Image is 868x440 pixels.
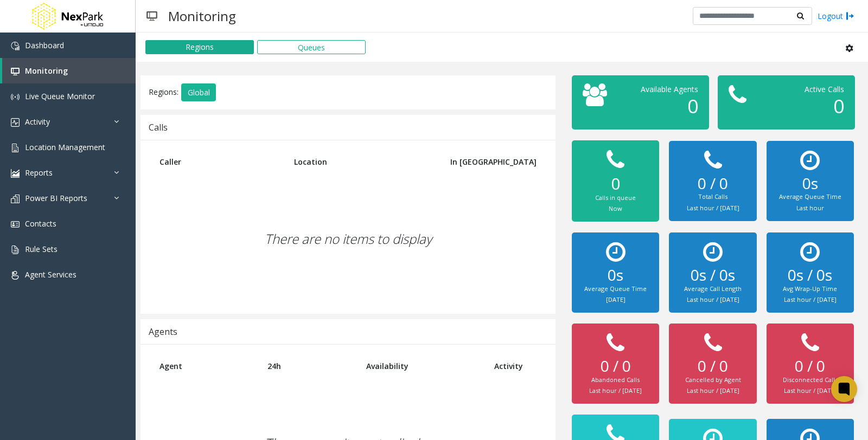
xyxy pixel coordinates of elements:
[486,353,545,379] th: Activity
[583,376,648,385] div: Abandoned Calls
[583,284,648,294] div: Average Queue Time
[11,144,20,152] img: 'icon'
[11,220,20,229] img: 'icon'
[11,93,20,101] img: 'icon'
[11,195,20,203] img: 'icon'
[149,120,168,134] div: Calls
[680,192,745,202] div: Total Calls
[151,353,259,379] th: Agent
[589,386,642,394] small: Last hour / [DATE]
[25,117,50,127] span: Activity
[181,83,216,102] button: Global
[796,204,824,212] small: Last hour
[25,244,58,254] span: Rule Sets
[11,169,20,178] img: 'icon'
[11,271,20,280] img: 'icon'
[784,295,837,303] small: Last hour / [DATE]
[687,295,739,303] small: Last hour / [DATE]
[286,148,432,175] th: Location
[609,204,622,212] small: Now
[151,148,286,175] th: Caller
[687,204,739,212] small: Last hour / [DATE]
[818,10,854,22] a: Logout
[25,218,56,229] span: Contacts
[163,3,241,29] h3: Monitoring
[11,67,20,76] img: 'icon'
[680,266,745,284] h2: 0s / 0s
[257,40,366,54] button: Queues
[358,353,486,379] th: Availability
[583,357,648,376] h2: 0 / 0
[259,353,358,379] th: 24h
[687,93,698,119] span: 0
[25,269,76,280] span: Agent Services
[25,167,53,178] span: Reports
[777,284,843,294] div: Avg Wrap-Up Time
[606,295,626,303] small: [DATE]
[680,376,745,385] div: Cancelled by Agent
[687,386,739,394] small: Last hour / [DATE]
[25,91,95,101] span: Live Queue Monitor
[777,266,843,284] h2: 0s / 0s
[432,148,545,175] th: In [GEOGRAPHIC_DATA]
[11,42,20,50] img: 'icon'
[11,245,20,254] img: 'icon'
[25,66,68,76] span: Monitoring
[680,174,745,193] h2: 0 / 0
[583,266,648,284] h2: 0s
[805,84,844,94] span: Active Calls
[145,40,254,54] button: Regions
[151,175,545,303] div: There are no items to display
[146,3,157,29] img: pageIcon
[25,142,105,152] span: Location Management
[680,357,745,376] h2: 0 / 0
[11,118,20,127] img: 'icon'
[833,93,844,119] span: 0
[25,193,87,203] span: Power BI Reports
[777,174,843,193] h2: 0s
[680,284,745,294] div: Average Call Length
[583,174,648,193] h2: 0
[25,40,64,50] span: Dashboard
[846,10,854,22] img: logout
[2,58,136,83] a: Monitoring
[583,193,648,203] div: Calls in queue
[641,84,698,94] span: Available Agents
[777,376,843,385] div: Disconnected Calls
[149,86,178,96] span: Regions:
[149,325,177,339] div: Agents
[784,386,837,394] small: Last hour / [DATE]
[777,192,843,202] div: Average Queue Time
[777,357,843,376] h2: 0 / 0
